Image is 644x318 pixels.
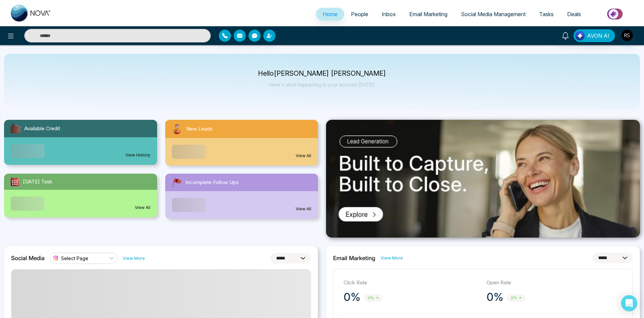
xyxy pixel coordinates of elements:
[507,294,525,302] span: 0%
[591,6,640,22] img: Market-place.gif
[258,82,386,87] p: Here's what happening in your account [DATE].
[61,255,88,261] span: Select Page
[539,11,554,17] span: Tasks
[9,176,20,187] img: todayTask.svg
[409,11,447,17] span: Email Marketing
[161,120,322,166] a: New LeadsView All
[375,8,403,21] a: Inbox
[52,255,59,261] img: instagram
[621,30,633,41] img: User Avatar
[11,5,51,22] img: Nova CRM Logo
[326,120,640,238] img: .
[560,8,588,21] a: Deals
[258,71,386,76] p: Hello [PERSON_NAME] [PERSON_NAME]
[161,174,322,219] a: Incomplete Follow UpsView All
[135,205,150,211] a: View All
[403,8,454,21] a: Email Marketing
[171,176,183,188] img: followUps.svg
[351,11,368,17] span: People
[381,255,403,261] a: View More
[575,31,585,40] img: Lead Flow
[323,11,338,17] span: Home
[621,295,637,311] div: Open Intercom Messenger
[9,122,22,135] img: availableCredit.svg
[296,206,311,212] a: View All
[587,32,609,40] span: AVON AI
[171,122,183,135] img: newLeads.svg
[364,294,382,302] span: 0%
[487,290,503,304] p: 0%
[23,178,52,186] span: [DATE] Task
[333,255,375,261] h2: Email Marketing
[344,8,375,21] a: People
[123,255,145,261] a: View More
[185,179,239,186] span: Incomplete Follow Ups
[24,125,60,133] span: Available Credit
[574,29,615,42] button: AVON AI
[316,8,344,21] a: Home
[344,279,480,287] p: Click Rate
[296,153,311,159] a: View All
[382,11,396,17] span: Inbox
[454,8,532,21] a: Social Media Management
[125,152,150,158] a: View History
[567,11,581,17] span: Deals
[487,279,623,287] p: Open Rate
[344,290,360,304] p: 0%
[461,11,526,17] span: Social Media Management
[186,125,213,133] span: New Leads
[11,255,45,261] h2: Social Media
[532,8,560,21] a: Tasks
